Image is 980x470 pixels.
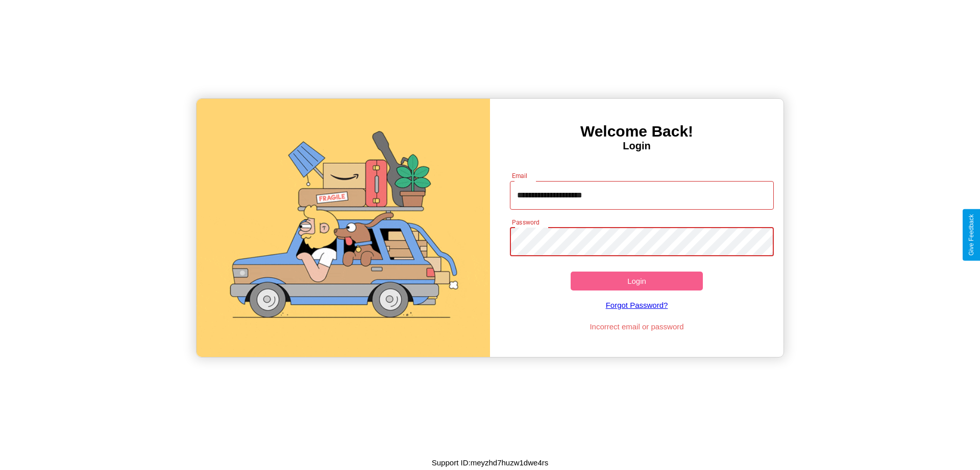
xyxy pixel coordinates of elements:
img: gif [197,99,490,357]
div: Give Feedback [968,214,975,256]
p: Incorrect email or password [505,320,769,333]
h3: Welcome Back! [490,123,783,140]
h4: Login [490,140,783,152]
label: Email [512,171,528,180]
label: Password [512,218,539,227]
button: Login [571,272,703,290]
a: Forgot Password? [505,290,769,320]
p: Support ID: meyzhd7huzw1dwe4rs [432,456,548,469]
